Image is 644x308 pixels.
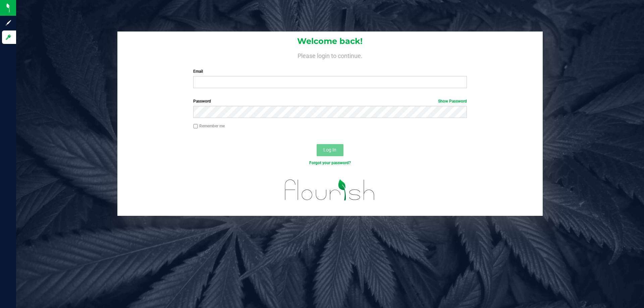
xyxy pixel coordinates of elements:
[323,147,336,152] span: Log In
[5,34,12,41] inline-svg: Log in
[277,173,383,207] img: flourish_logo.svg
[117,51,543,59] h4: Please login to continue.
[5,19,12,26] inline-svg: Sign up
[193,68,467,74] label: Email
[193,123,225,129] label: Remember me
[193,124,198,129] input: Remember me
[309,161,351,165] a: Forgot your password?
[193,99,211,104] span: Password
[117,37,543,46] h1: Welcome back!
[317,144,343,156] button: Log In
[438,99,467,104] a: Show Password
